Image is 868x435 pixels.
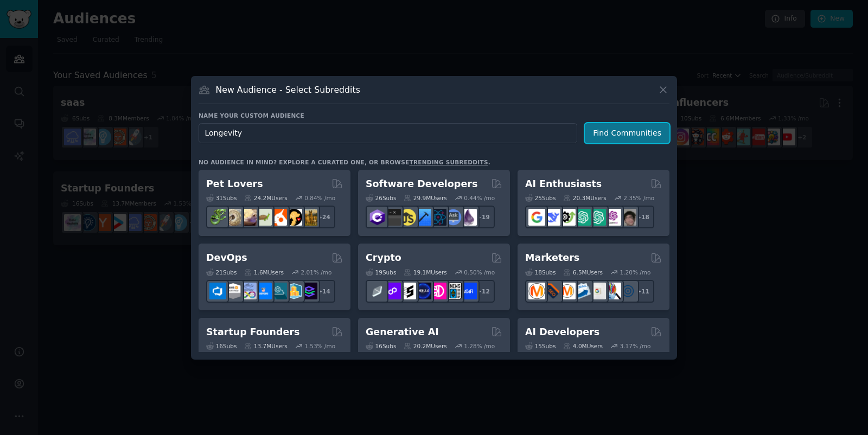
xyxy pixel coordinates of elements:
[199,123,577,143] input: Pick a short name, like "Digital Marketers" or "Movie-Goers"
[525,342,556,350] div: 15 Sub s
[206,325,299,339] h2: Startup Founders
[384,283,401,299] img: 0xPolygon
[206,177,263,191] h2: Pet Lovers
[528,283,545,299] img: content_marketing
[414,209,431,226] img: iOSProgramming
[409,159,488,165] a: trending subreddits
[472,206,495,228] div: + 19
[366,251,401,265] h2: Crypto
[445,283,462,299] img: CryptoNews
[430,283,446,299] img: defiblockchain
[240,283,257,299] img: Docker_DevOps
[589,209,606,226] img: chatgpt_prompts_
[216,84,360,95] h3: New Audience - Select Subreddits
[399,283,416,299] img: ethstaker
[604,283,621,299] img: MarketingResearch
[464,194,495,202] div: 0.44 % /mo
[304,194,335,202] div: 0.84 % /mo
[366,342,396,350] div: 16 Sub s
[528,209,545,226] img: GoogleGeminiAI
[525,177,602,191] h2: AI Enthusiasts
[460,283,477,299] img: defi_
[574,209,591,226] img: chatgpt_promptDesign
[414,283,431,299] img: web3
[225,283,241,299] img: AWS_Certified_Experts
[525,194,556,202] div: 25 Sub s
[445,209,462,226] img: AskComputerScience
[244,342,287,350] div: 13.7M Users
[366,268,396,276] div: 19 Sub s
[255,283,272,299] img: DevOpsLinks
[559,283,576,299] img: AskMarketing
[460,209,477,226] img: elixir
[430,209,446,226] img: reactnative
[464,268,495,276] div: 0.50 % /mo
[285,283,302,299] img: aws_cdk
[464,342,495,350] div: 1.28 % /mo
[304,342,335,350] div: 1.53 % /mo
[563,194,606,202] div: 20.3M Users
[225,209,241,226] img: ballpython
[301,268,332,276] div: 2.01 % /mo
[244,194,287,202] div: 24.2M Users
[559,209,576,226] img: AItoolsCatalog
[369,209,386,226] img: csharp
[620,283,636,299] img: OnlineMarketing
[399,209,416,226] img: learnjavascript
[525,251,579,265] h2: Marketers
[631,280,654,303] div: + 11
[312,206,335,228] div: + 24
[563,342,603,350] div: 4.0M Users
[404,342,446,350] div: 20.2M Users
[525,268,556,276] div: 18 Sub s
[199,158,490,166] div: No audience in mind? Explore a curated one, or browse .
[544,283,560,299] img: bigseo
[585,123,669,143] button: Find Communities
[270,209,287,226] img: cockatiel
[240,209,257,226] img: leopardgeckos
[285,209,302,226] img: PetAdvice
[366,177,477,191] h2: Software Developers
[620,209,636,226] img: ArtificalIntelligence
[525,325,599,339] h2: AI Developers
[312,280,335,303] div: + 14
[620,342,651,350] div: 3.17 % /mo
[404,268,446,276] div: 19.1M Users
[301,209,317,226] img: dogbreed
[623,194,654,202] div: 2.35 % /mo
[404,194,446,202] div: 29.9M Users
[369,283,386,299] img: ethfinance
[206,194,237,202] div: 31 Sub s
[544,209,560,226] img: DeepSeek
[620,268,651,276] div: 1.20 % /mo
[563,268,603,276] div: 6.5M Users
[366,194,396,202] div: 26 Sub s
[631,206,654,228] div: + 18
[206,268,237,276] div: 21 Sub s
[472,280,495,303] div: + 12
[209,283,226,299] img: azuredevops
[244,268,284,276] div: 1.6M Users
[366,325,439,339] h2: Generative AI
[270,283,287,299] img: platformengineering
[384,209,401,226] img: software
[206,251,247,265] h2: DevOps
[199,112,669,119] h3: Name your custom audience
[604,209,621,226] img: OpenAIDev
[301,283,317,299] img: PlatformEngineers
[206,342,237,350] div: 16 Sub s
[255,209,272,226] img: turtle
[209,209,226,226] img: herpetology
[589,283,606,299] img: googleads
[574,283,591,299] img: Emailmarketing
